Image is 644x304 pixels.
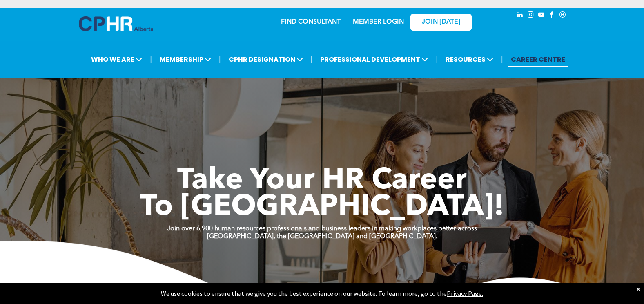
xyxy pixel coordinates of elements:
a: FIND CONSULTANT [281,19,341,25]
li: | [436,51,438,68]
img: A blue and white logo for cp alberta [79,16,153,31]
li: | [501,51,503,68]
span: MEMBERSHIP [157,52,214,67]
span: CPHR DESIGNATION [226,52,305,67]
span: PROFESSIONAL DEVELOPMENT [318,52,430,67]
a: Social network [558,10,567,21]
div: Dismiss notification [637,285,640,293]
a: MEMBER LOGIN [353,19,404,25]
li: | [150,51,152,68]
li: | [219,51,221,68]
a: JOIN [DATE] [410,14,472,31]
strong: Join over 6,900 human resources professionals and business leaders in making workplaces better ac... [167,226,477,232]
a: instagram [526,10,535,21]
span: JOIN [DATE] [422,18,460,26]
span: To [GEOGRAPHIC_DATA]! [140,193,504,222]
span: RESOURCES [443,52,496,67]
a: facebook [548,10,557,21]
span: Take Your HR Career [177,166,467,196]
li: | [311,51,313,68]
a: Privacy Page. [447,289,483,297]
span: WHO WE ARE [89,52,145,67]
a: youtube [537,10,546,21]
a: CAREER CENTRE [508,52,568,67]
a: linkedin [516,10,525,21]
strong: [GEOGRAPHIC_DATA], the [GEOGRAPHIC_DATA] and [GEOGRAPHIC_DATA]. [207,233,437,240]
